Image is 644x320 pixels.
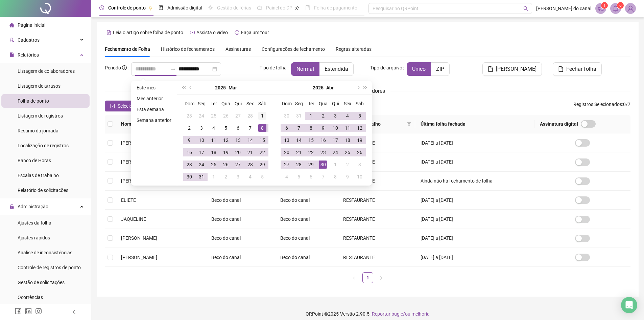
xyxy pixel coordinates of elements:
[260,64,287,71] span: Tipo de folha
[185,136,193,144] div: 9
[232,98,244,110] th: Qui
[256,171,268,183] td: 2025-04-05
[421,178,493,184] span: Ainda não há fechamento de folha
[488,66,493,72] span: file
[370,64,402,71] span: Tipo de arquivo
[363,273,373,283] a: 1
[235,30,239,35] span: history
[293,122,305,134] td: 2025-04-07
[18,188,68,193] span: Relatório de solicitações
[496,65,536,73] span: [PERSON_NAME]
[283,148,291,156] div: 20
[266,5,292,10] span: Painel do DP
[105,46,150,52] span: Fechamento de Folha
[134,116,174,124] li: Semana anterior
[283,124,291,132] div: 6
[415,152,534,171] td: [DATE] a [DATE]
[331,148,339,156] div: 24
[215,81,226,94] button: year panel
[244,122,256,134] td: 2025-03-07
[317,134,329,146] td: 2025-04-16
[307,161,315,169] div: 29
[283,161,291,169] div: 27
[195,98,208,110] th: Seg
[305,171,317,183] td: 2025-05-06
[187,81,195,94] button: prev-year
[295,136,303,144] div: 14
[307,124,315,132] div: 8
[412,66,426,72] span: Único
[18,280,65,285] span: Gestão de solicitações
[305,122,317,134] td: 2025-04-08
[343,112,352,120] div: 4
[197,136,206,144] div: 10
[317,158,329,171] td: 2025-04-30
[106,30,111,35] span: file-text
[121,197,136,203] span: ELIETE
[195,171,208,183] td: 2025-03-31
[18,158,51,163] span: Banco de Horas
[244,110,256,122] td: 2025-02-28
[331,124,339,132] div: 10
[222,112,230,120] div: 26
[18,265,81,270] span: Controle de registros de ponto
[234,112,242,120] div: 27
[523,6,528,11] span: search
[573,102,622,107] span: Registros Selecionados
[222,148,230,156] div: 19
[256,146,268,158] td: 2025-03-22
[354,146,366,158] td: 2025-04-26
[183,122,195,134] td: 2025-03-02
[197,112,206,120] div: 24
[206,210,275,229] td: Beco do canal
[354,122,366,134] td: 2025-04-12
[325,66,348,72] span: Estendida
[161,46,215,52] span: Histórico de fechamentos
[281,122,293,134] td: 2025-04-06
[244,134,256,146] td: 2025-03-14
[121,120,195,128] span: Nome do colaborador
[566,65,596,73] span: Fechar folha
[281,134,293,146] td: 2025-04-13
[257,5,262,10] span: dashboard
[295,161,303,169] div: 28
[108,5,146,10] span: Controle de ponto
[341,98,354,110] th: Sex
[9,38,14,42] span: user-add
[134,94,174,103] li: Mês anterior
[183,158,195,171] td: 2025-03-23
[329,98,341,110] th: Qui
[232,158,244,171] td: 2025-03-27
[234,161,242,169] div: 27
[319,124,327,132] div: 9
[617,2,624,9] sup: 6
[305,98,317,110] th: Ter
[185,173,193,181] div: 30
[180,81,187,94] button: super-prev-year
[356,112,364,120] div: 5
[185,124,193,132] div: 2
[338,191,415,210] td: RESTAURANTE
[356,148,364,156] div: 26
[18,68,75,74] span: Listagem de colaboradores
[122,65,127,70] span: info-circle
[185,112,193,120] div: 23
[415,115,534,133] th: Última folha fechada
[598,5,604,12] span: notification
[436,66,444,72] span: ZIP
[9,52,14,57] span: file
[18,37,40,43] span: Cadastros
[232,122,244,134] td: 2025-03-06
[183,171,195,183] td: 2025-03-30
[319,136,327,144] div: 16
[313,81,324,94] button: year panel
[356,124,364,132] div: 12
[232,171,244,183] td: 2025-04-03
[343,136,352,144] div: 18
[295,6,299,10] span: pushpin
[319,161,327,169] div: 30
[195,110,208,122] td: 2025-02-24
[246,161,254,169] div: 28
[329,146,341,158] td: 2025-04-24
[121,159,157,165] span: [PERSON_NAME]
